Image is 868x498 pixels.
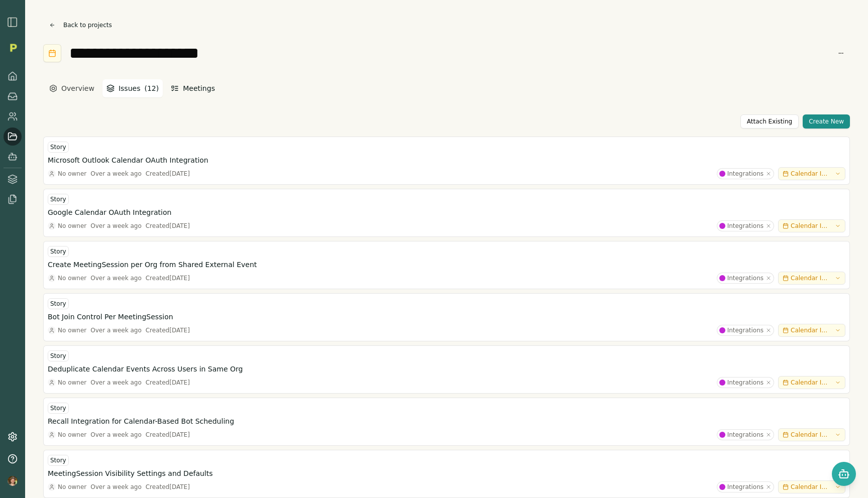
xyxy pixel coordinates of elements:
[48,312,845,322] button: Bot Join Control Per MeetingSession
[791,170,831,178] span: Calendar Integration
[791,431,831,439] span: Calendar Integration
[144,83,159,93] span: ( 12 )
[791,326,831,334] span: Calendar Integration
[717,377,774,388] button: Integrations
[778,167,845,180] button: Calendar Integration
[48,468,213,478] h3: MeetingSession Visibility Settings and Defaults
[717,481,774,492] button: Integrations
[167,79,219,97] button: Meetings
[58,222,86,230] span: No owner
[48,364,845,374] button: Deduplicate Calendar Events Across Users in Same Org
[717,273,774,284] button: Integrations
[146,379,190,387] div: Created [DATE]
[717,325,774,336] button: Integrations
[727,170,764,178] span: Integrations
[727,274,764,282] span: Integrations
[146,170,190,178] div: Created [DATE]
[48,142,69,153] div: Story
[727,431,764,439] span: Integrations
[43,18,118,32] button: Back to projects
[791,222,831,230] span: Calendar Integration
[778,480,845,493] button: Calendar Integration
[48,364,243,374] h3: Deduplicate Calendar Events Across Users in Same Org
[803,114,850,129] button: Create New
[48,350,69,361] div: Story
[727,326,764,334] span: Integrations
[717,220,774,231] button: Integrations
[48,416,845,426] button: Recall Integration for Calendar-Based Bot Scheduling
[58,483,86,491] span: No owner
[48,416,234,426] h3: Recall Integration for Calendar-Based Bot Scheduling
[778,272,845,285] button: Calendar Integration
[48,155,208,165] h3: Microsoft Outlook Calendar OAuth Integration
[832,462,856,486] button: Open chat
[791,274,831,282] span: Calendar Integration
[58,170,86,178] span: No owner
[48,155,845,165] button: Microsoft Outlook Calendar OAuth Integration
[48,207,171,217] h3: Google Calendar OAuth Integration
[727,222,764,230] span: Integrations
[717,429,774,440] button: Integrations
[58,431,86,439] span: No owner
[48,312,173,322] h3: Bot Join Control Per MeetingSession
[48,298,69,309] div: Story
[740,114,799,129] button: Attach Existing
[90,483,142,491] div: Over a week ago
[48,260,845,270] button: Create MeetingSession per Org from Shared External Event
[146,326,190,334] div: Created [DATE]
[778,376,845,389] button: Calendar Integration
[48,403,69,414] div: Story
[778,428,845,441] button: Calendar Integration
[90,170,142,178] div: Over a week ago
[4,450,22,468] button: Help
[791,483,831,491] span: Calendar Integration
[58,326,86,334] span: No owner
[727,379,764,387] span: Integrations
[48,468,845,478] button: MeetingSession Visibility Settings and Defaults
[58,274,86,282] span: No owner
[102,79,163,97] button: Issues
[90,222,142,230] div: Over a week ago
[146,431,190,439] div: Created [DATE]
[48,260,257,270] h3: Create MeetingSession per Org from Shared External Event
[6,40,21,55] img: Organization logo
[48,207,845,217] button: Google Calendar OAuth Integration
[48,455,69,466] div: Story
[48,246,69,257] div: Story
[146,483,190,491] div: Created [DATE]
[778,219,845,232] button: Calendar Integration
[146,274,190,282] div: Created [DATE]
[8,476,18,486] img: profile
[58,379,86,387] span: No owner
[146,222,190,230] div: Created [DATE]
[778,324,845,337] button: Calendar Integration
[7,16,19,28] img: sidebar
[727,483,764,491] span: Integrations
[45,79,98,97] button: Overview
[90,274,142,282] div: Over a week ago
[90,379,142,387] div: Over a week ago
[69,44,824,62] input: Project title
[791,379,831,387] span: Calendar Integration
[90,431,142,439] div: Over a week ago
[717,168,774,179] button: Integrations
[48,194,69,205] div: Story
[90,326,142,334] div: Over a week ago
